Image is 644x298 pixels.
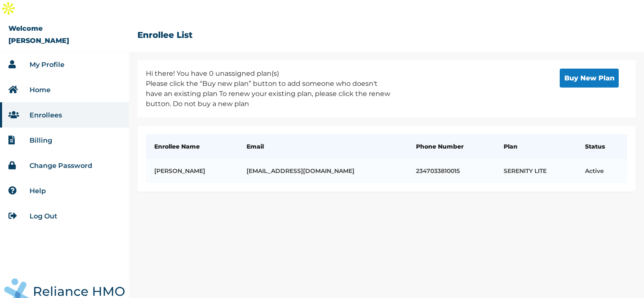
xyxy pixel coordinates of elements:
p: Welcome [8,24,43,32]
th: Plan [495,134,577,159]
p: Please click the “Buy new plan” button to add someone who doesn't have an existing plan To renew ... [146,79,394,109]
p: Hi there! You have 0 unassigned plan(s) [146,69,394,79]
td: [EMAIL_ADDRESS][DOMAIN_NAME] [238,159,408,183]
a: My Profile [30,61,64,69]
a: Change Password [30,162,92,170]
th: Status [577,134,627,159]
a: Billing [30,136,52,144]
th: Enrollee Name [146,134,238,159]
a: Enrollees [30,111,62,119]
a: Log Out [30,212,57,220]
th: Phone Number [408,134,495,159]
th: Email [238,134,408,159]
td: SERENITY LITE [495,159,577,183]
td: [PERSON_NAME] [146,159,238,183]
td: active [577,159,627,183]
p: [PERSON_NAME] [8,37,69,45]
a: Help [30,187,46,195]
a: Home [30,86,51,94]
h2: Enrollee List [137,30,193,40]
button: Buy New Plan [560,69,619,88]
td: 2347033810015 [408,159,495,183]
